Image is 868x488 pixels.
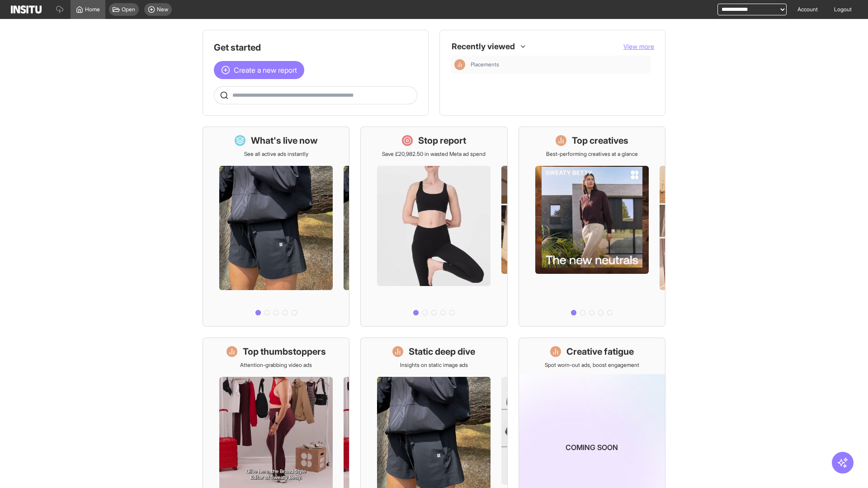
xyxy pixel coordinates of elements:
span: New [157,6,168,13]
h1: Static deep dive [409,345,475,358]
span: Home [85,6,100,13]
img: Logo [11,5,42,14]
h1: Get started [214,41,417,54]
p: See all active ads instantly [244,150,308,158]
span: Create a new report [234,65,297,75]
p: Attention-grabbing video ads [240,361,312,369]
a: Stop reportSave £20,982.50 in wasted Meta ad spend [360,127,507,327]
span: Open [122,6,135,13]
p: Insights on static image ads [400,361,468,369]
p: Save £20,982.50 in wasted Meta ad spend [382,150,486,158]
button: Create a new report [214,61,304,79]
h1: Stop report [418,134,466,147]
span: Placements [471,61,499,68]
p: Best-performing creatives at a glance [546,150,638,158]
div: Insights [454,59,465,70]
h1: Top thumbstoppers [243,345,326,358]
span: View more [623,42,654,50]
span: Placements [471,61,647,68]
a: What's live nowSee all active ads instantly [203,127,349,327]
button: View more [623,42,654,51]
h1: Top creatives [572,134,628,147]
a: Top creativesBest-performing creatives at a glance [519,127,665,327]
h1: What's live now [251,134,318,147]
